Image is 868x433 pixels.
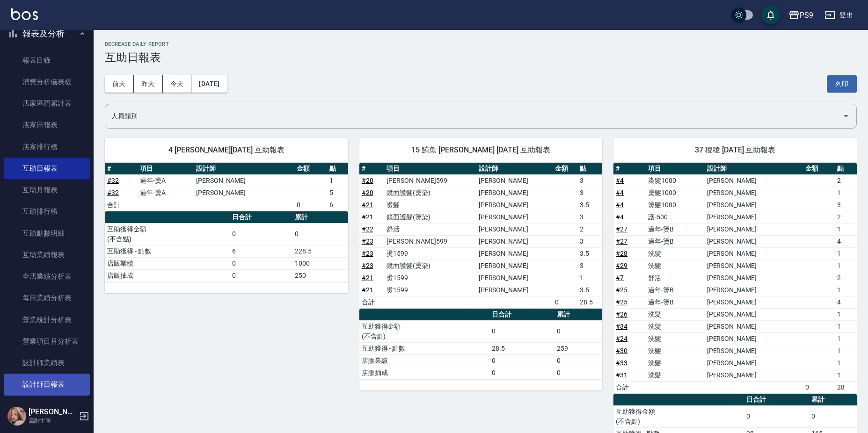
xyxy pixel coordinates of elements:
[194,163,294,175] th: 設計師
[705,174,803,187] td: [PERSON_NAME]
[230,269,292,281] td: 0
[705,260,803,272] td: [PERSON_NAME]
[616,335,627,342] a: #24
[138,174,194,187] td: 過年-燙A
[230,257,292,269] td: 0
[384,260,476,272] td: 鏡面護髮(燙染)
[744,394,809,406] th: 日合計
[362,189,373,196] a: #20
[359,296,384,308] td: 合計
[616,274,624,281] a: #7
[4,158,90,179] a: 互助日報表
[705,199,803,211] td: [PERSON_NAME]
[554,320,602,342] td: 0
[4,93,90,114] a: 店家區間累計表
[138,187,194,199] td: 過年-燙A
[835,174,857,187] td: 2
[489,320,554,342] td: 0
[4,266,90,287] a: 全店業績分析表
[476,284,553,296] td: [PERSON_NAME]
[705,369,803,381] td: [PERSON_NAME]
[646,332,705,345] td: 洗髮
[616,177,624,184] a: #4
[230,223,292,245] td: 0
[476,247,553,260] td: [PERSON_NAME]
[362,177,373,184] a: #20
[577,199,602,211] td: 3.5
[476,211,553,223] td: [PERSON_NAME]
[105,245,230,257] td: 互助獲得 - 點數
[327,163,348,175] th: 點
[292,223,348,245] td: 0
[800,9,813,21] div: PS9
[835,357,857,369] td: 1
[577,247,602,260] td: 3.5
[646,260,705,272] td: 洗髮
[384,247,476,260] td: 燙1599
[646,284,705,296] td: 過年-燙B
[835,235,857,247] td: 4
[616,262,627,269] a: #29
[705,223,803,235] td: [PERSON_NAME]
[384,174,476,187] td: [PERSON_NAME]599
[4,136,90,158] a: 店家排行榜
[476,199,553,211] td: [PERSON_NAME]
[577,187,602,199] td: 3
[29,407,76,417] h5: [PERSON_NAME]
[616,213,624,221] a: #4
[105,257,230,269] td: 店販業績
[835,272,857,284] td: 2
[384,163,476,175] th: 項目
[4,352,90,374] a: 設計師業績表
[646,223,705,235] td: 過年-燙B
[835,247,857,260] td: 1
[616,371,627,379] a: #31
[384,284,476,296] td: 燙1599
[835,187,857,199] td: 1
[705,320,803,332] td: [PERSON_NAME]
[835,296,857,308] td: 4
[646,296,705,308] td: 過年-燙B
[646,174,705,187] td: 染髮1000
[803,381,835,393] td: 0
[554,354,602,367] td: 0
[705,345,803,357] td: [PERSON_NAME]
[616,250,627,257] a: #28
[476,235,553,247] td: [PERSON_NAME]
[489,342,554,354] td: 28.5
[105,223,230,245] td: 互助獲得金額 (不含點)
[616,225,627,233] a: #27
[371,145,591,155] span: 15 鮪魚 [PERSON_NAME] [DATE] 互助報表
[107,189,119,196] a: #32
[489,354,554,367] td: 0
[116,145,337,155] span: 4 [PERSON_NAME][DATE] 互助報表
[359,367,489,379] td: 店販抽成
[4,179,90,201] a: 互助月報表
[163,75,192,93] button: 今天
[292,245,348,257] td: 228.5
[835,381,857,393] td: 28
[616,189,624,196] a: #4
[384,211,476,223] td: 鏡面護髮(燙染)
[105,41,857,47] h2: Decrease Daily Report
[292,211,348,224] th: 累計
[359,320,489,342] td: 互助獲得金額 (不含點)
[292,257,348,269] td: 1000
[105,75,134,93] button: 前天
[194,174,294,187] td: [PERSON_NAME]
[613,381,645,393] td: 合計
[646,163,705,175] th: 項目
[105,163,138,175] th: #
[327,187,348,199] td: 5
[577,174,602,187] td: 3
[616,347,627,354] a: #30
[835,345,857,357] td: 1
[646,320,705,332] td: 洗髮
[4,71,90,93] a: 消費分析儀表板
[705,187,803,199] td: [PERSON_NAME]
[785,6,817,25] button: PS9
[384,235,476,247] td: [PERSON_NAME]599
[705,272,803,284] td: [PERSON_NAME]
[384,272,476,284] td: 燙1599
[705,296,803,308] td: [PERSON_NAME]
